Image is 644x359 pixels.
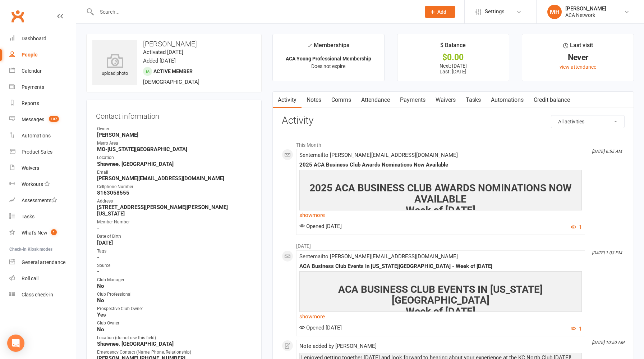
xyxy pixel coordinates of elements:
[440,41,466,54] div: $ Balance
[9,225,76,241] a: What's New1
[299,312,582,322] a: show more
[97,283,252,289] strong: No
[153,68,193,74] span: Active member
[9,112,76,128] a: Messages 107
[51,229,57,235] span: 1
[282,238,625,250] li: [DATE]
[338,283,543,306] span: ACA BUSINESS CLUB EVENTS IN [US_STATE][GEOGRAPHIC_DATA]
[97,335,252,341] div: Location (do not use this field)
[9,47,76,63] a: People
[404,54,502,61] div: $0.00
[97,161,252,167] strong: Shawnee, [GEOGRAPHIC_DATA]
[486,92,529,108] a: Automations
[22,181,43,187] div: Workouts
[97,183,252,190] div: Cellphone Number
[97,254,252,260] strong: -
[529,92,575,108] a: Credit balance
[22,100,39,106] div: Reports
[571,324,582,333] button: 1
[9,160,76,176] a: Waivers
[97,126,252,132] div: Owner
[425,6,455,18] button: Add
[565,5,606,12] div: [PERSON_NAME]
[22,214,34,219] div: Tasks
[299,223,342,230] span: Opened [DATE]
[9,63,76,79] a: Calendar
[22,133,51,138] div: Automations
[9,128,76,144] a: Automations
[592,250,622,255] i: [DATE] 1:03 PM
[9,144,76,160] a: Product Sales
[404,63,502,74] p: Next: [DATE] Last: [DATE]
[9,209,76,225] a: Tasks
[97,248,252,255] div: Tags
[97,198,252,205] div: Address
[299,324,342,331] span: Opened [DATE]
[282,115,625,126] h3: Activity
[97,204,252,217] strong: [STREET_ADDRESS][PERSON_NAME][PERSON_NAME][US_STATE]
[9,176,76,192] a: Workouts
[97,297,252,304] strong: No
[9,31,76,47] a: Dashboard
[9,271,76,287] a: Roll call
[299,152,458,158] span: Sent email to [PERSON_NAME][EMAIL_ADDRESS][DOMAIN_NAME]
[592,340,624,345] i: [DATE] 10:50 AM
[97,225,252,231] strong: -
[286,56,371,62] strong: ACA Young Professional Membership
[97,326,252,333] strong: No
[22,259,65,265] div: General attendance
[97,219,252,226] div: Member Number
[97,169,252,176] div: Email
[97,291,252,298] div: Club Professional
[143,49,183,55] time: Activated [DATE]
[9,287,76,303] a: Class kiosk mode
[565,12,606,18] div: ACA Network
[406,204,475,216] span: Week of [DATE]
[307,42,312,49] i: ✓
[97,190,252,196] strong: 8163058555
[97,320,252,327] div: Club Owner
[92,54,137,77] div: upload photo
[22,52,38,58] div: People
[299,253,458,260] span: Sent email to [PERSON_NAME][EMAIL_ADDRESS][DOMAIN_NAME]
[9,254,76,271] a: General attendance kiosk mode
[97,175,252,182] strong: [PERSON_NAME][EMAIL_ADDRESS][DOMAIN_NAME]
[143,58,176,64] time: Added [DATE]
[395,92,431,108] a: Payments
[97,268,252,275] strong: -
[406,305,475,317] span: Week of [DATE]
[97,140,252,147] div: Metro Area
[22,292,53,297] div: Class check-in
[356,92,395,108] a: Attendance
[97,312,252,318] strong: Yes
[302,92,326,108] a: Notes
[309,182,572,205] span: 2025 ACA BUSINESS CLUB AWARDS NOMINATIONS NOW AVAILABLE
[97,305,252,312] div: Prospective Club Owner
[282,137,625,149] li: This Month
[437,9,446,15] span: Add
[97,240,252,246] strong: [DATE]
[97,341,252,347] strong: Shawnee, [GEOGRAPHIC_DATA]
[22,165,39,171] div: Waivers
[311,63,345,69] span: Does not expire
[299,263,582,269] div: ACA Business Club Events in [US_STATE][GEOGRAPHIC_DATA] - Week of [DATE]
[22,230,47,236] div: What's New
[485,4,505,20] span: Settings
[9,192,76,209] a: Assessments
[22,84,44,90] div: Payments
[96,109,252,120] h3: Contact information
[97,132,252,138] strong: [PERSON_NAME]
[97,154,252,161] div: Location
[97,349,252,356] div: Emergency Contact (Name, Phone, Relationship)
[529,54,627,61] div: Never
[22,197,57,203] div: Assessments
[92,40,256,48] h3: [PERSON_NAME]
[592,149,622,154] i: [DATE] 6:55 AM
[22,36,46,41] div: Dashboard
[143,79,199,85] span: [DEMOGRAPHIC_DATA]
[563,41,593,54] div: Last visit
[431,92,461,108] a: Waivers
[22,117,44,122] div: Messages
[22,68,42,74] div: Calendar
[9,95,76,112] a: Reports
